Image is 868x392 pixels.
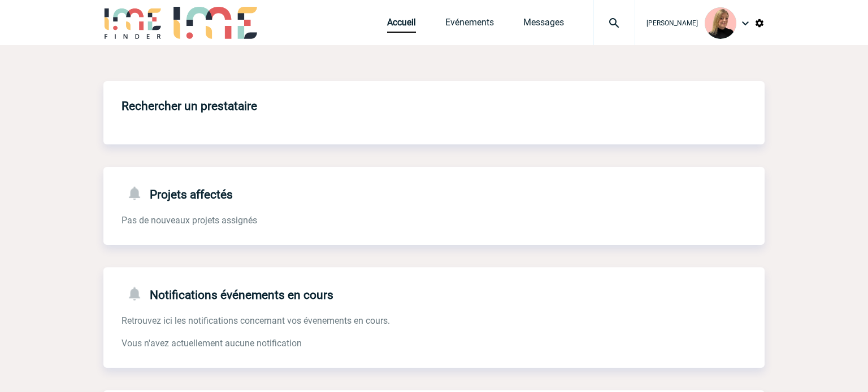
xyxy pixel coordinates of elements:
a: Accueil [387,17,416,33]
span: Vous n'avez actuellement aucune notification [121,338,302,349]
span: [PERSON_NAME] [646,19,698,27]
span: Retrouvez ici les notifications concernant vos évenements en cours. [121,315,390,326]
img: notifications-24-px-g.png [126,285,150,302]
h4: Rechercher un prestataire [121,99,257,113]
a: Messages [523,17,564,33]
a: Evénements [445,17,494,33]
span: Pas de nouveaux projets assignés [121,215,257,226]
img: IME-Finder [103,7,162,39]
h4: Projets affectés [121,185,233,201]
h4: Notifications événements en cours [121,285,333,302]
img: notifications-24-px-g.png [126,185,150,201]
img: 131233-0.png [705,7,736,39]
